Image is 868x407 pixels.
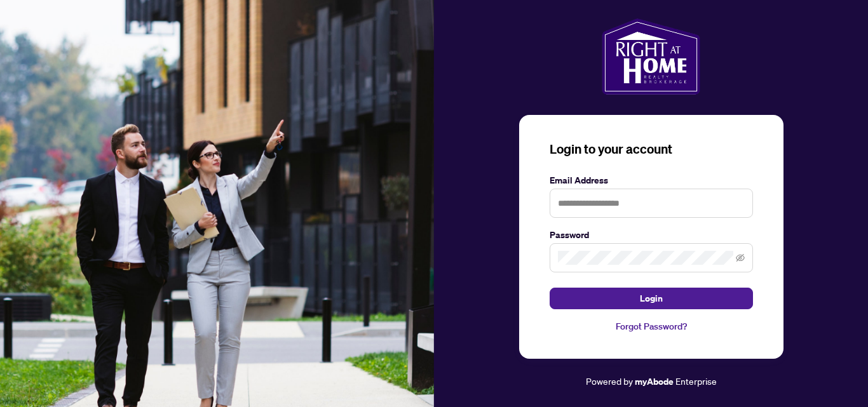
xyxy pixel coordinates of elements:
[550,319,753,333] a: Forgot Password?
[736,253,745,262] span: eye-invisible
[640,288,663,309] span: Login
[550,228,753,242] label: Password
[602,18,700,95] img: ma-logo
[550,288,753,309] button: Login
[675,375,717,387] span: Enterprise
[586,375,633,387] span: Powered by
[550,140,753,158] h3: Login to your account
[635,375,674,389] a: myAbode
[550,173,753,187] label: Email Address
